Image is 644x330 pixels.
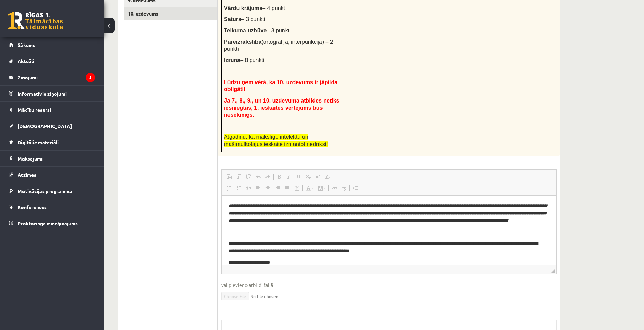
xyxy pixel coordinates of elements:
[9,37,95,53] a: Sākums
[124,7,217,20] a: 10. uzdevums
[18,172,36,178] span: Atzīmes
[267,28,290,33] span: – 3 punkti
[313,172,323,181] a: Superscript
[316,184,328,193] a: Background Color
[18,69,95,85] legend: Ziņojumi
[18,220,78,226] span: Proktoringa izmēģinājums
[224,39,262,45] span: Pareizrakstība
[86,73,95,82] i: 5
[240,57,264,63] span: – 8 punkti
[9,86,95,101] a: Informatīvie ziņojumi
[274,172,284,181] a: Bold (Ctrl+B)
[221,281,557,289] span: vai pievieno atbildi failā
[224,5,262,11] span: Vārdu krājums
[263,184,273,193] a: Center
[304,172,313,181] a: Subscript
[18,107,51,113] span: Mācību resursi
[9,69,95,85] a: Ziņojumi5
[244,184,253,193] a: Block Quote
[294,172,304,181] a: Underline (Ctrl+U)
[551,269,555,273] span: Resize
[18,42,35,48] span: Sākums
[224,16,241,22] span: Saturs
[8,12,63,29] a: Rīgas 1. Tālmācības vidusskola
[234,172,244,181] a: Paste as plain text (Ctrl+Shift+V)
[284,172,294,181] a: Italic (Ctrl+I)
[262,5,286,11] span: – 4 punkti
[224,98,339,118] span: Ja 7., 8., 9., un 10. uzdevuma atbildes netiks iesniegtas, 1. ieskaites vērtējums būs nesekmīgs.
[273,184,282,193] a: Align Right
[9,183,95,199] a: Motivācijas programma
[18,86,95,101] legend: Informatīvie ziņojumi
[339,184,349,193] a: Unlink
[9,134,95,150] a: Digitālie materiāli
[18,58,34,64] span: Aktuāli
[351,184,360,193] a: Insert Page Break for Printing
[282,184,292,193] a: Justify
[9,102,95,118] a: Mācību resursi
[224,134,328,147] span: Atgādinu, ka mākslīgo intelektu un mašīntulkotājus ieskaitē izmantot nedrīkst!
[253,184,263,193] a: Align Left
[292,184,302,193] a: Math
[18,139,59,145] span: Digitālie materiāli
[9,53,95,69] a: Aktuāli
[18,151,95,166] legend: Maksājumi
[7,7,328,70] body: Editor, wiswyg-editor-user-answer-47024898660880
[9,151,95,166] a: Maksājumi
[18,123,72,129] span: [DEMOGRAPHIC_DATA]
[234,184,244,193] a: Insert/Remove Bulleted List
[241,16,265,22] span: – 3 punkti
[222,196,556,265] iframe: Editor, wiswyg-editor-user-answer-47024898660880
[9,199,95,215] a: Konferences
[9,215,95,231] a: Proktoringa izmēģinājums
[253,172,263,181] a: Undo (Ctrl+Z)
[224,28,267,33] span: Teikuma uzbūve
[224,184,234,193] a: Insert/Remove Numbered List
[224,57,240,63] span: Izruna
[224,39,333,52] span: (ortogrāfija, interpunkcija) – 2 punkti
[18,188,72,194] span: Motivācijas programma
[263,172,273,181] a: Redo (Ctrl+Y)
[9,167,95,183] a: Atzīmes
[304,184,316,193] a: Text Color
[224,79,337,93] span: Lūdzu ņem vērā, ka 10. uzdevums ir jāpilda obligāti!
[9,118,95,134] a: [DEMOGRAPHIC_DATA]
[323,172,333,181] a: Remove Format
[244,172,253,181] a: Paste from Word
[224,172,234,181] a: Paste (Ctrl+V)
[329,184,339,193] a: Link (Ctrl+K)
[18,204,47,210] span: Konferences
